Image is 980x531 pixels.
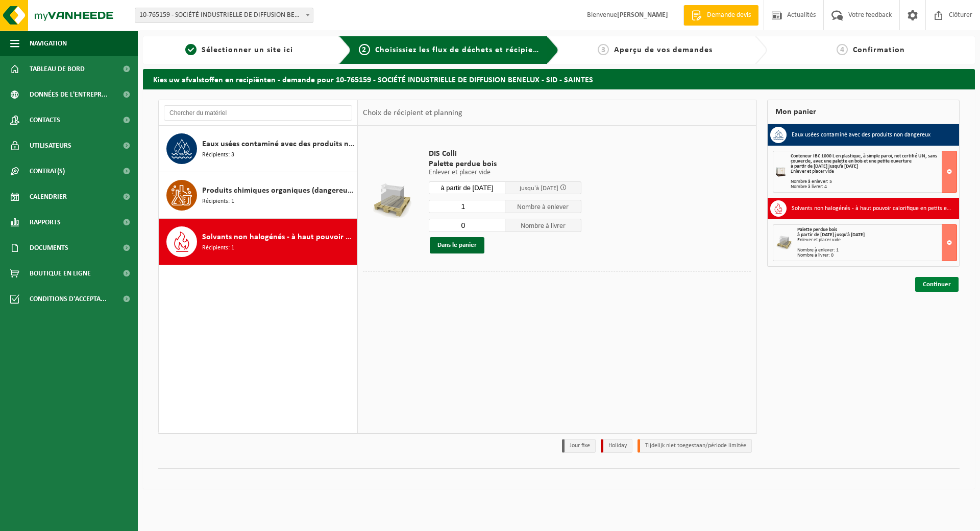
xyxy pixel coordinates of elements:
li: Holiday [601,439,632,453]
span: Demande devis [704,10,753,20]
input: Chercher du matériel [164,105,352,121]
strong: à partir de [DATE] jusqu'à [DATE] [791,164,858,169]
span: Confirmation [853,46,905,54]
span: Solvants non halogénés - à haut pouvoir calorifique en petits emballages (<200L) [202,231,354,243]
a: Continuer [915,277,959,292]
span: 1 [185,44,197,55]
span: Données de l'entrepr... [30,82,108,107]
span: Aperçu de vos demandes [614,46,713,54]
span: Choisissiez les flux de déchets et récipients [375,46,545,54]
span: Conteneur IBC 1000 L en plastique, à simple paroi, not certifié UN, sans couvercle, avec une pale... [791,153,937,164]
span: Palette perdue bois [429,159,581,169]
a: Demande devis [683,5,758,26]
span: Conditions d'accepta... [30,286,107,312]
span: Calendrier [30,184,67,210]
span: Contacts [30,107,60,133]
span: Utilisateurs [30,133,71,158]
h3: Solvants non halogénés - à haut pouvoir calorifique en petits emballages (<200L) [792,200,952,217]
span: Rapports [30,210,61,235]
div: Enlever et placer vide [791,169,957,174]
span: jusqu'à [DATE] [520,185,558,192]
a: 1Sélectionner un site ici [148,44,331,56]
span: 4 [837,44,848,55]
span: Tableau de bord [30,56,85,82]
input: Sélectionnez date [429,181,505,194]
span: Eaux usées contaminé avec des produits non dangereux [202,138,354,150]
span: DIS Colli [429,149,581,159]
span: Récipients: 1 [202,197,234,206]
span: 3 [598,44,609,55]
div: Mon panier [767,100,960,124]
button: Dans le panier [430,237,484,253]
span: Palette perdue bois [797,227,837,233]
button: Produits chimiques organiques (dangereux) en petit emballage Récipients: 1 [159,172,357,219]
strong: à partir de [DATE] jusqu'à [DATE] [797,232,865,238]
span: 10-765159 - SOCIÉTÉ INDUSTRIELLE DE DIFFUSION BENELUX - SID - SAINTES [135,8,313,22]
span: Produits chimiques organiques (dangereux) en petit emballage [202,184,354,197]
span: Contrat(s) [30,158,65,184]
span: Nombre à enlever [505,200,582,213]
span: Documents [30,235,68,261]
span: Boutique en ligne [30,261,91,286]
p: Enlever et placer vide [429,169,581,176]
button: Eaux usées contaminé avec des produits non dangereux Récipients: 3 [159,126,357,172]
li: Jour fixe [562,439,596,453]
li: Tijdelijk niet toegestaan/période limitée [638,439,752,453]
div: Nombre à enlever: 1 [797,248,957,253]
span: Récipients: 1 [202,243,234,253]
span: Navigation [30,31,67,56]
span: Sélectionner un site ici [202,46,293,54]
div: Nombre à livrer: 0 [797,253,957,258]
div: Nombre à livrer: 4 [791,184,957,190]
div: Nombre à enlever: 5 [791,179,957,184]
div: Enlever et placer vide [797,238,957,243]
span: 2 [359,44,370,55]
h3: Eaux usées contaminé avec des produits non dangereux [792,127,930,143]
button: Solvants non halogénés - à haut pouvoir calorifique en petits emballages (<200L) Récipients: 1 [159,219,357,265]
div: Choix de récipient et planning [358,100,468,126]
span: 10-765159 - SOCIÉTÉ INDUSTRIELLE DE DIFFUSION BENELUX - SID - SAINTES [135,8,313,23]
h2: Kies uw afvalstoffen en recipiënten - demande pour 10-765159 - SOCIÉTÉ INDUSTRIELLE DE DIFFUSION ... [143,69,975,89]
span: Récipients: 3 [202,150,234,160]
span: Nombre à livrer [505,219,582,232]
strong: [PERSON_NAME] [617,11,668,19]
